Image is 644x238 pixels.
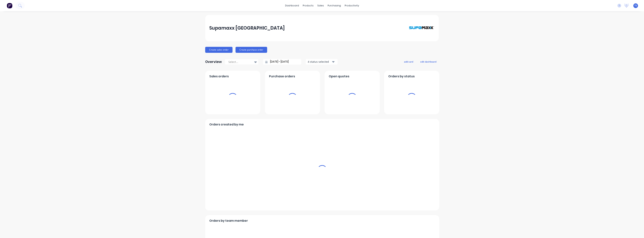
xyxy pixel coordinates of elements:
[634,4,637,7] span: TS
[388,74,415,79] span: Orders by status
[7,3,12,8] img: Factory
[418,59,439,64] button: edit dashboard
[343,3,361,8] div: productivity
[315,3,326,8] div: sales
[326,3,343,8] div: purchasing
[205,58,222,66] div: Overview
[236,47,267,53] button: Create purchase order
[205,47,233,53] button: Create sales order
[408,19,435,37] img: Supamaxx Australia
[209,74,229,79] span: Sales orders
[301,3,315,8] div: products
[209,219,248,223] span: Orders by team member
[308,60,331,64] div: 4 status selected
[283,3,301,8] a: dashboard
[209,24,285,32] div: Supamaxx [GEOGRAPHIC_DATA]
[209,122,244,127] span: Orders created by me
[329,74,349,79] span: Open quotes
[269,74,295,79] span: Purchase orders
[402,59,416,64] button: add card
[306,59,338,65] button: 4 status selected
